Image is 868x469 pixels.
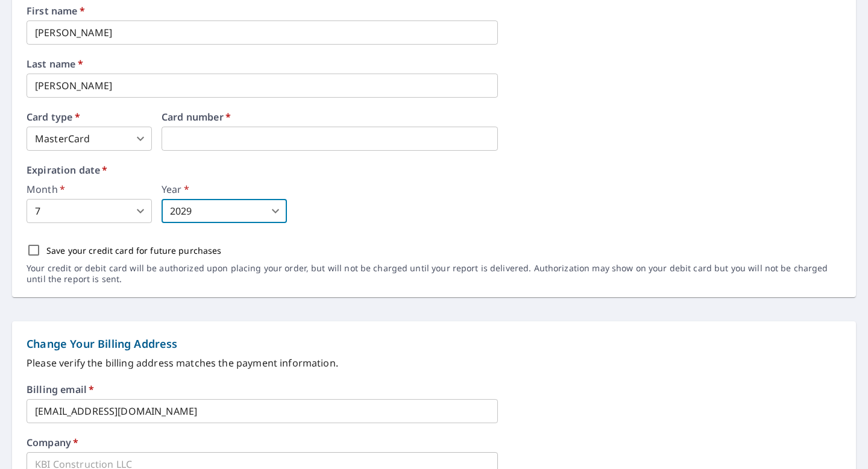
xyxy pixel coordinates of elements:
p: Change Your Billing Address [27,336,841,352]
label: Last name [27,59,841,69]
label: Year [162,184,287,194]
label: Company [27,438,78,447]
label: Card type [27,112,152,122]
iframe: secure payment field [162,127,498,151]
div: 7 [27,199,152,223]
p: Your credit or debit card will be authorized upon placing your order, but will not be charged unt... [27,263,841,285]
p: Please verify the billing address matches the payment information. [27,356,841,370]
label: First name [27,6,841,16]
label: Expiration date [27,165,841,175]
label: Month [27,184,152,194]
label: Card number [162,112,498,122]
div: MasterCard [27,127,152,151]
div: 2029 [162,199,287,223]
p: Save your credit card for future purchases [46,244,222,257]
label: Billing email [27,385,94,394]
